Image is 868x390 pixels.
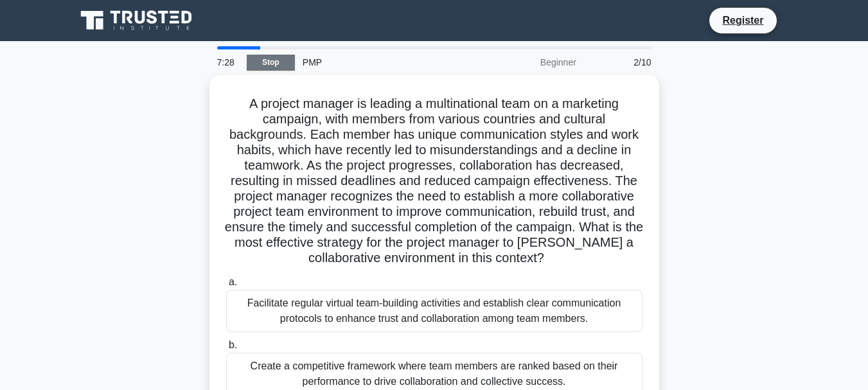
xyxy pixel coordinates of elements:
[247,55,295,71] a: Stop
[584,49,659,75] div: 2/10
[229,276,237,287] span: a.
[714,12,771,28] a: Register
[226,290,642,332] div: Facilitate regular virtual team-building activities and establish clear communication protocols t...
[229,339,237,350] span: b.
[295,49,472,75] div: PMP
[472,49,584,75] div: Beginner
[225,96,644,267] h5: A project manager is leading a multinational team on a marketing campaign, with members from vari...
[209,49,247,75] div: 7:28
